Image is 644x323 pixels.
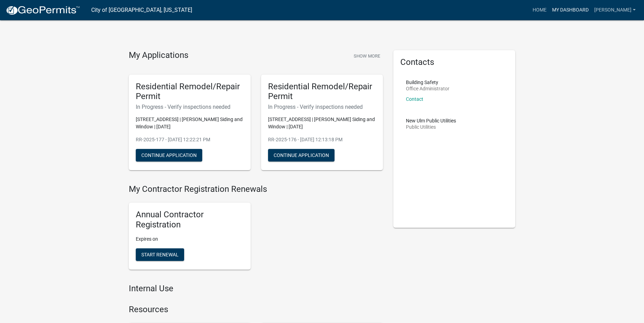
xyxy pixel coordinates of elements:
[136,136,244,143] p: RR-2025-177 - [DATE] 12:22:21 PM
[406,96,423,102] a: Contact
[351,50,383,62] button: Show More
[400,57,508,67] h5: Contacts
[136,235,244,243] p: Expires on
[268,116,376,130] p: [STREET_ADDRESS] | [PERSON_NAME] Siding and Window | [DATE]
[136,248,184,261] button: Start Renewal
[136,82,244,102] h5: Residential Remodel/Repair Permit
[406,80,449,85] p: Building Safety
[268,136,376,143] p: RR-2025-176 - [DATE] 12:13:18 PM
[406,118,456,123] p: New Ulm Public Utilities
[136,149,202,161] button: Continue Application
[129,184,383,275] wm-registration-list-section: My Contractor Registration Renewals
[136,116,244,130] p: [STREET_ADDRESS] | [PERSON_NAME] Siding and Window | [DATE]
[129,184,383,194] h4: My Contractor Registration Renewals
[136,104,244,110] h6: In Progress - Verify inspections needed
[129,284,383,294] h4: Internal Use
[129,50,188,61] h4: My Applications
[549,3,591,17] a: My Dashboard
[268,149,335,161] button: Continue Application
[129,305,383,315] h4: Resources
[591,3,638,17] a: [PERSON_NAME]
[268,82,376,102] h5: Residential Remodel/Repair Permit
[406,125,456,129] p: Public Utilities
[530,3,549,17] a: Home
[406,86,449,91] p: Office Administrator
[141,251,179,257] span: Start Renewal
[268,104,376,110] h6: In Progress - Verify inspections needed
[136,210,244,230] h5: Annual Contractor Registration
[91,4,192,16] a: City of [GEOGRAPHIC_DATA], [US_STATE]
